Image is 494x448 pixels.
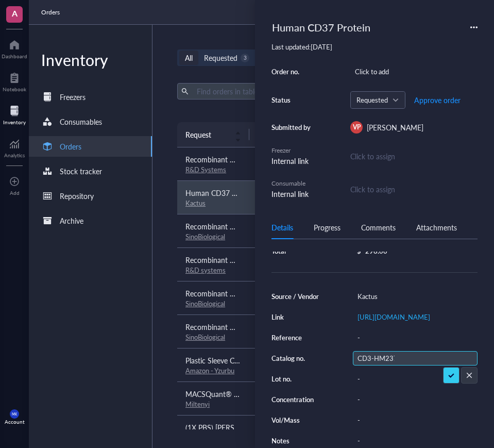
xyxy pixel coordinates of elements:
a: Dashboard [2,37,27,59]
div: - [353,330,478,345]
div: Notes [271,436,324,445]
span: Recombinant Human CD9 Protein [185,322,295,332]
a: Kactus [185,198,206,208]
div: Stock tracker [60,165,102,177]
input: Find orders in table [193,84,305,99]
span: Human CD37 Protein [185,188,254,198]
div: Human CD37 Protein [267,16,375,38]
a: Orders [29,136,152,157]
div: Analytics [4,152,25,158]
span: Plastic Sleeve Covers [185,355,251,366]
a: SinoBiological [185,332,225,342]
div: Source / Vendor [271,292,324,301]
div: All [185,52,193,63]
div: Repository [60,190,94,202]
div: - [353,372,478,386]
a: Analytics [4,136,25,158]
div: - [353,392,478,407]
div: Requested [204,52,237,63]
span: MACSQuant® Running Buffers [185,389,285,399]
div: Vol/Mass [271,416,324,425]
span: Recombinant Human CD81 Protein [185,288,299,298]
div: Orders [60,141,81,152]
div: Inventory [29,49,152,70]
div: Dashboard [2,53,27,59]
a: Stock tracker [29,161,152,181]
a: Archive [29,210,152,231]
span: VP [353,123,361,132]
div: Kactus [353,289,478,304]
div: Catalog no. [271,354,324,363]
a: [URL][DOMAIN_NAME] [357,312,430,322]
span: [PERSON_NAME] [367,122,423,132]
span: Recombinant Human CD151 Fc Chimera Protein [185,255,340,265]
div: Attachments [416,222,457,233]
div: Account [5,419,25,425]
span: MK [12,412,17,416]
div: Inventory [3,119,26,125]
div: Notebook [3,86,26,92]
a: SinoBiological [185,298,225,308]
span: A [12,7,18,20]
a: Consumables [29,111,152,132]
div: Consumable [271,179,313,188]
div: Click to assign [350,184,395,195]
div: Consumables [60,116,102,127]
div: Link [271,312,324,322]
span: Recombinant Human TSPAN1 Protein [185,221,306,231]
div: - [353,434,478,448]
div: Click to add [350,64,478,79]
div: Last updated: [DATE] [271,42,478,52]
div: Reference [271,333,324,342]
a: Inventory [3,103,26,125]
span: (1X PBS) [PERSON_NAME]'s Phosphate Buffered Saline [185,422,363,433]
div: Click to assign [350,151,478,162]
a: Miltenyi [185,399,210,409]
div: segmented control [177,49,379,66]
div: Lot no. [271,374,324,384]
th: Request [177,122,249,147]
div: Internal link [271,188,313,200]
div: - [353,413,478,427]
a: R&D Systems [185,164,226,174]
span: Recombinant Human TSPAN14-LEL Fc Chimera Protein [185,154,362,164]
div: Concentration [271,395,324,404]
div: Details [271,222,293,233]
span: Approve order [414,96,461,104]
a: SinoBiological [185,231,225,241]
a: Orders [41,7,62,18]
div: Comments [361,222,396,233]
div: Order no. [271,67,313,76]
div: Add [10,190,20,196]
button: Approve order [414,92,461,108]
div: Internal link [271,155,313,167]
a: R&D systems [185,265,226,275]
a: Amazon - Yzurbu [185,366,234,375]
a: Repository [29,186,152,206]
div: Freezer [271,146,313,155]
span: Request [185,129,229,140]
div: Freezers [60,91,86,103]
a: Notebook [3,70,26,92]
div: Progress [314,222,340,233]
div: Status [271,95,313,105]
div: Submitted by [271,123,313,132]
div: 3 [241,54,249,62]
a: Freezers [29,87,152,107]
th: Requested by [249,122,321,147]
span: Requested [356,95,397,105]
div: Archive [60,215,83,226]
